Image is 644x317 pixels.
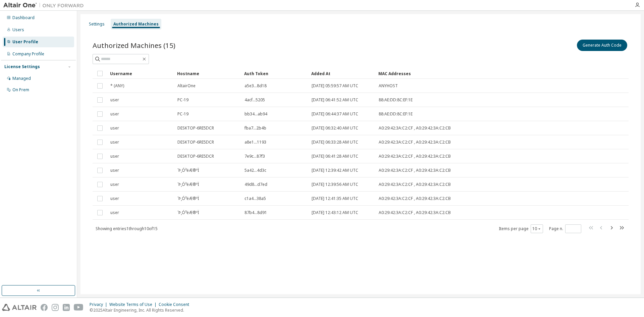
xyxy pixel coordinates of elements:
span: A0:29:42:3A:C2:CF , A0:29:42:3A:C2:CB [379,125,451,131]
span: PC-19 [177,111,189,117]
span: [DATE] 12:41:35 AM UTC [312,196,358,201]
p: © 2025 Altair Engineering, Inc. All Rights Reserved. [90,307,193,313]
div: On Prem [12,87,29,93]
span: ANYHOST [379,83,398,89]
button: 10 [532,226,541,231]
span: Showing entries 1 through 10 of 15 [96,226,158,231]
span: user [110,125,119,131]
span: A0:29:42:3A:C2:CF , A0:29:42:3A:C2:CB [379,168,451,173]
span: user [110,140,119,145]
span: A0:29:42:3A:C2:CF , A0:29:42:3A:C2:CB [379,154,451,159]
span: a8e1...1193 [245,140,266,145]
span: user [110,168,119,173]
div: Username [110,68,172,79]
span: user [110,154,119,159]
div: Privacy [90,302,109,307]
div: MAC Addresses [378,68,558,79]
span: ´Þ¸Ó³ëÆ®ºÏ [177,182,199,187]
span: 88:AE:DD:8C:EF:1E [379,97,413,103]
span: DESKTOP-6RE5DCR [177,125,214,131]
span: ´Þ¸Ó³ëÆ®ºÏ [177,210,199,215]
span: c1a4...38a5 [245,196,266,201]
div: Users [12,27,24,33]
img: youtube.svg [74,304,84,311]
span: Items per page [499,224,543,233]
span: * (ANY) [110,83,124,89]
div: Dashboard [12,15,35,20]
span: [DATE] 06:32:40 AM UTC [312,125,358,131]
img: linkedin.svg [63,304,70,311]
div: Auth Token [244,68,306,79]
span: A0:29:42:3A:C2:CF , A0:29:42:3A:C2:CB [379,196,451,201]
span: user [110,111,119,117]
div: Hostname [177,68,239,79]
span: Authorized Machines (15) [93,41,175,50]
span: AltairOne [177,83,196,89]
span: A0:29:42:3A:C2:CF , A0:29:42:3A:C2:CB [379,210,451,215]
span: 4acf...5205 [245,97,265,103]
span: A0:29:42:3A:C2:CF , A0:29:42:3A:C2:CB [379,182,451,187]
span: A0:29:42:3A:C2:CF , A0:29:42:3A:C2:CB [379,140,451,145]
span: user [110,182,119,187]
div: Website Terms of Use [109,302,159,307]
div: Company Profile [12,51,44,57]
span: user [110,97,119,103]
span: 7e9c...87f3 [245,154,265,159]
div: License Settings [4,64,40,69]
span: [DATE] 06:44:37 AM UTC [312,111,358,117]
span: user [110,210,119,215]
span: ´Þ¸Ó³ëÆ®ºÏ [177,196,199,201]
span: [DATE] 12:43:12 AM UTC [312,210,358,215]
div: Added At [311,68,373,79]
img: Altair One [3,2,87,9]
span: bb34...ab94 [245,111,267,117]
span: a5e3...8d18 [245,83,267,89]
span: fba7...2b4b [245,125,266,131]
span: 5a42...4d3c [245,168,266,173]
span: [DATE] 06:41:52 AM UTC [312,97,358,103]
span: 87b4...8d91 [245,210,267,215]
span: DESKTOP-6RE5DCR [177,154,214,159]
span: ´Þ¸Ó³ëÆ®ºÏ [177,168,199,173]
span: user [110,196,119,201]
span: [DATE] 12:39:42 AM UTC [312,168,358,173]
span: 49d8...d7ed [245,182,267,187]
button: Generate Auth Code [577,40,627,51]
div: User Profile [12,39,38,45]
span: [DATE] 06:33:28 AM UTC [312,140,358,145]
span: [DATE] 05:59:57 AM UTC [312,83,358,89]
span: DESKTOP-6RE5DCR [177,140,214,145]
div: Managed [12,76,31,81]
div: Authorized Machines [113,21,159,27]
span: [DATE] 12:39:56 AM UTC [312,182,358,187]
div: Settings [89,21,105,27]
img: altair_logo.svg [2,304,37,311]
div: Cookie Consent [159,302,193,307]
span: 88:AE:DD:8C:EF:1E [379,111,413,117]
span: Page n. [549,224,581,233]
span: PC-19 [177,97,189,103]
img: facebook.svg [41,304,48,311]
span: [DATE] 06:41:28 AM UTC [312,154,358,159]
img: instagram.svg [52,304,59,311]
